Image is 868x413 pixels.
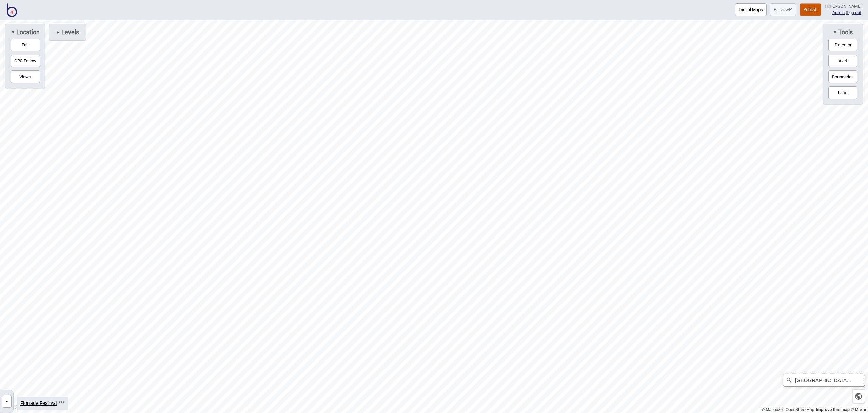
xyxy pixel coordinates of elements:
img: preview [789,8,792,11]
a: Maxar [851,407,866,412]
a: Mapbox [762,407,780,412]
button: » [2,395,12,408]
a: Previewpreview [770,3,796,16]
input: Address Search [783,374,865,386]
button: Publish [800,3,821,16]
button: Edit [11,39,40,51]
button: Label [828,86,857,99]
span: Tools [837,28,853,36]
a: Floriade Festival [20,400,57,406]
button: Digital Maps [735,3,767,16]
a: Map feedback [816,407,850,412]
a: » [0,397,13,404]
img: BindiMaps CMS [7,3,17,17]
button: Alert [828,55,857,67]
span: | [832,10,846,15]
a: Mapbox logo [2,403,32,411]
button: Sign out [846,10,861,15]
a: Admin [832,10,845,15]
span: Levels [60,28,79,36]
a: OpenStreetMap [782,407,814,412]
span: ▼ [11,29,15,35]
button: Preview [770,3,796,16]
span: Location [15,28,40,36]
span: ► [56,29,60,35]
button: GPS Follow [11,55,40,67]
button: Views [11,70,40,83]
div: Hi [PERSON_NAME] [825,3,861,9]
span: ▼ [833,29,837,35]
button: Boundaries [828,70,857,83]
button: Detector [828,39,857,51]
